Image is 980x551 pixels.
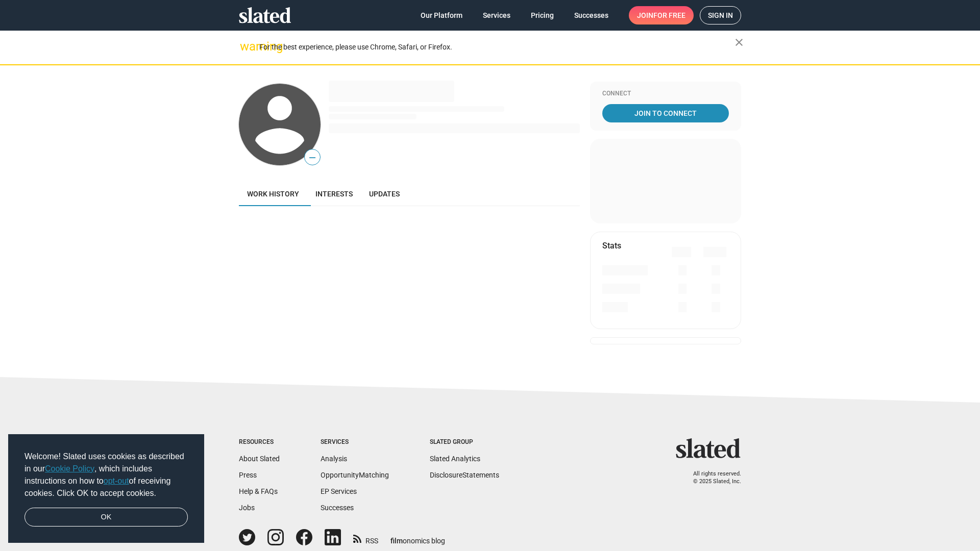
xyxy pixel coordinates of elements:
[239,487,278,495] a: Help & FAQs
[566,6,617,24] a: Successes
[733,36,745,48] mat-icon: close
[574,6,608,24] span: Successes
[321,455,347,463] a: Analysis
[239,438,280,446] div: Resources
[307,182,361,206] a: Interests
[483,6,510,24] span: Services
[239,504,255,512] a: Jobs
[8,434,204,543] div: cookieconsent
[604,104,727,122] span: Join To Connect
[247,190,299,198] span: Work history
[602,104,729,122] a: Join To Connect
[708,7,733,24] span: Sign in
[239,471,257,479] a: Press
[531,6,554,24] span: Pricing
[321,504,354,512] a: Successes
[321,471,389,479] a: OpportunityMatching
[369,190,400,198] span: Updates
[104,477,129,485] a: opt-out
[412,6,471,24] a: Our Platform
[321,438,389,446] div: Services
[353,530,378,546] a: RSS
[602,90,729,98] div: Connect
[24,508,188,527] a: dismiss cookie message
[682,470,741,485] p: All rights reserved. © 2025 Slated, Inc.
[421,6,462,24] span: Our Platform
[321,487,357,495] a: EP Services
[629,6,694,24] a: Joinfor free
[602,240,621,251] mat-card-title: Stats
[24,450,188,499] span: Welcome! Slated uses cookies as described in our , which includes instructions on how to of recei...
[430,471,499,479] a: DisclosureStatements
[239,455,280,463] a: About Slated
[390,528,445,546] a: filmonomics blog
[430,455,480,463] a: Slated Analytics
[45,464,94,473] a: Cookie Policy
[239,182,307,206] a: Work history
[361,182,408,206] a: Updates
[700,6,741,24] a: Sign in
[259,40,735,54] div: For the best experience, please use Chrome, Safari, or Firefox.
[523,6,562,24] a: Pricing
[637,6,685,24] span: Join
[653,6,685,24] span: for free
[315,190,353,198] span: Interests
[430,438,499,446] div: Slated Group
[390,537,403,545] span: film
[475,6,519,24] a: Services
[305,151,320,164] span: —
[240,40,252,53] mat-icon: warning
